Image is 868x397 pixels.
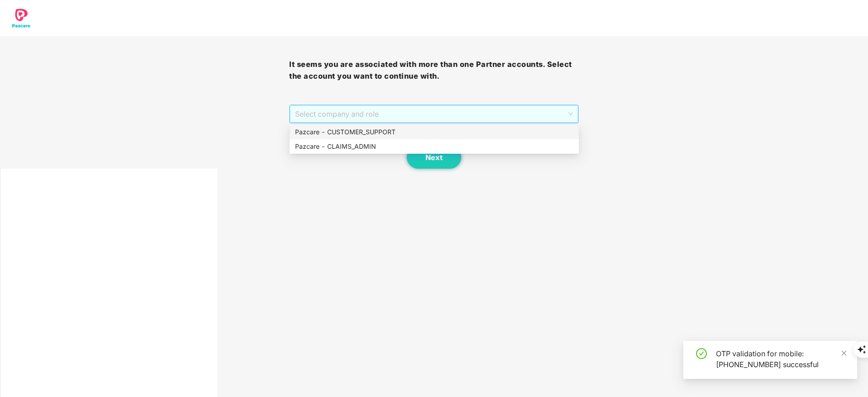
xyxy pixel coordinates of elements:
span: Select company and role [295,105,572,123]
div: Pazcare - CUSTOMER_SUPPORT [290,125,579,139]
div: Pazcare - CLAIMS_ADMIN [295,142,573,151]
h3: It seems you are associated with more than one Partner accounts. Select the account you want to c... [289,59,578,82]
span: check-circle [696,348,707,359]
button: Next [407,146,461,169]
div: Pazcare - CLAIMS_ADMIN [290,139,579,154]
div: OTP validation for mobile: [PHONE_NUMBER] successful [716,348,846,370]
span: close [841,350,847,356]
span: Next [425,153,443,162]
div: Pazcare - CUSTOMER_SUPPORT [295,127,573,137]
